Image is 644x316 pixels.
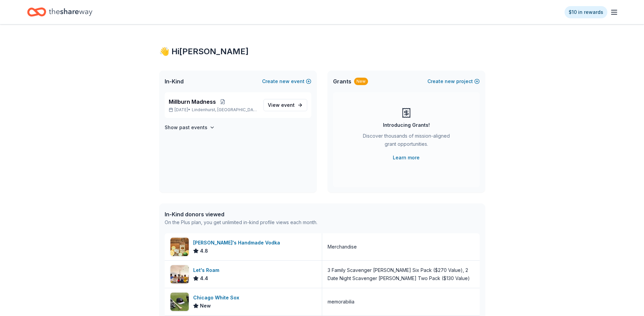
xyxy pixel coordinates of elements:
div: Let's Roam [193,266,222,274]
span: Millburn Madness [169,98,216,106]
span: new [279,77,290,85]
div: On the Plus plan, you get unlimited in-kind profile views each month. [165,218,317,226]
span: Grants [333,77,351,85]
span: 4.8 [200,247,208,255]
img: Image for Tito's Handmade Vodka [170,238,189,256]
div: Introducing Grants! [383,121,430,129]
span: 4.4 [200,274,208,282]
button: Createnewproject [427,77,480,85]
span: Lindenhurst, [GEOGRAPHIC_DATA] [192,107,258,113]
div: memorabilia [328,298,354,306]
button: Createnewevent [262,77,311,85]
a: Learn more [393,154,420,162]
div: Chicago White Sox [193,294,242,302]
span: View [268,101,295,109]
div: In-Kind donors viewed [165,210,317,218]
h4: Show past events [165,123,207,132]
img: Image for Let's Roam [170,265,189,283]
p: [DATE] • [169,107,258,113]
div: Discover thousands of mission-aligned grant opportunities. [360,132,453,151]
div: Merchandise [328,243,357,251]
div: 3 Family Scavenger [PERSON_NAME] Six Pack ($270 Value), 2 Date Night Scavenger [PERSON_NAME] Two ... [328,266,474,282]
a: View event [263,99,307,111]
span: event [281,102,295,108]
div: [PERSON_NAME]'s Handmade Vodka [193,239,283,247]
span: new [445,77,455,85]
img: Image for Chicago White Sox [170,293,189,311]
a: Home [27,4,92,20]
button: Show past events [165,123,215,132]
a: $10 in rewards [565,6,607,18]
div: 👋 Hi [PERSON_NAME] [159,46,485,57]
span: New [200,302,211,310]
span: In-Kind [165,77,184,85]
div: New [354,78,368,85]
